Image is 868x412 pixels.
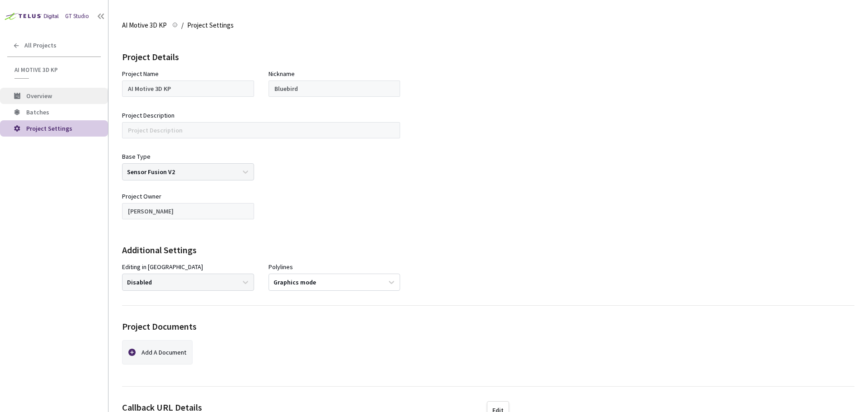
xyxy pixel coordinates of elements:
[122,262,203,271] div: Editing in [GEOGRAPHIC_DATA]
[274,278,316,286] div: Graphics mode
[24,42,57,49] span: All Projects
[122,122,400,138] input: Project Description
[181,20,184,31] li: /
[122,152,151,161] div: Base Type
[65,12,89,21] div: GT Studio
[26,92,52,100] span: Overview
[122,69,159,79] div: Project Name
[122,81,254,97] input: Project Name
[122,110,175,120] div: Project Description
[122,244,854,257] div: Additional Settings
[187,20,234,31] span: Project Settings
[14,66,95,74] span: AI Motive 3D KP
[269,69,295,79] div: Nickname
[142,343,189,362] div: Add A Document
[269,262,293,271] div: Polylines
[269,81,401,97] input: Project Nickname
[122,20,167,31] span: AI Motive 3D KP
[122,320,197,333] div: Project Documents
[122,191,161,201] div: Project Owner
[122,51,854,64] div: Project Details
[26,124,72,133] span: Project Settings
[26,108,49,116] span: Batches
